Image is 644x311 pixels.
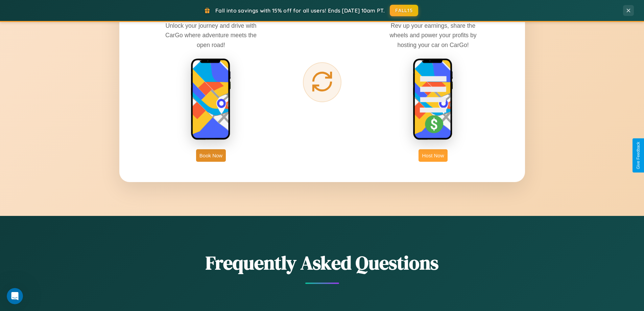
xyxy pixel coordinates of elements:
button: Host Now [419,149,447,162]
button: FALL15 [390,5,418,16]
p: Rev up your earnings, share the wheels and power your profits by hosting your car on CarGo! [382,21,484,49]
button: Book Now [196,149,226,162]
p: Unlock your journey and drive with CarGo where adventure meets the open road! [160,21,262,49]
img: host phone [413,58,453,141]
span: Fall into savings with 15% off for all users! Ends [DATE] 10am PT. [215,7,385,14]
div: Give Feedback [636,142,641,169]
h2: Frequently Asked Questions [119,250,525,276]
img: rent phone [191,58,231,141]
iframe: Intercom live chat [7,288,23,304]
